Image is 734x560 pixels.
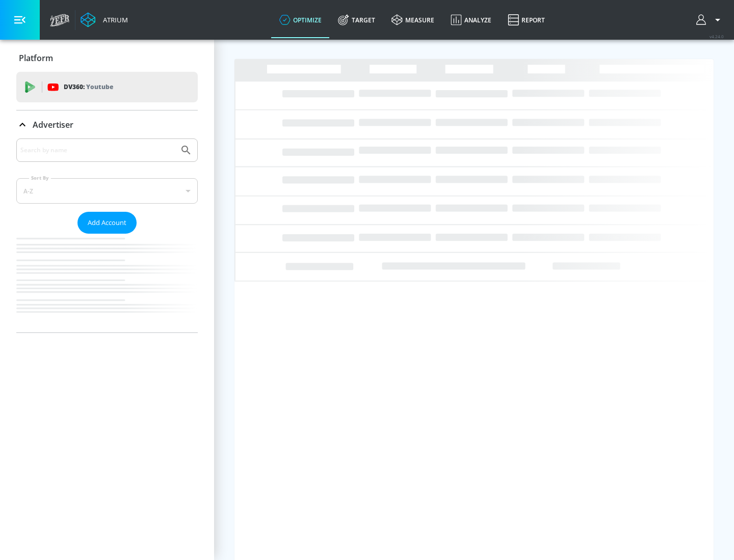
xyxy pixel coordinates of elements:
[710,34,724,39] span: v 4.24.0
[64,81,113,93] p: DV360:
[271,2,330,38] a: optimize
[16,234,198,332] nav: list of Advertiser
[81,12,128,27] a: Atrium
[19,52,53,64] p: Platform
[86,81,113,92] p: Youtube
[330,2,383,38] a: Target
[16,178,198,204] div: A-Z
[88,217,126,229] span: Add Account
[442,2,500,38] a: Analyze
[20,144,175,157] input: Search by name
[500,2,553,38] a: Report
[33,119,73,130] p: Advertiser
[99,15,128,24] div: Atrium
[29,175,51,181] label: Sort By
[383,2,442,38] a: measure
[16,44,198,72] div: Platform
[16,72,198,102] div: DV360: Youtube
[77,212,137,234] button: Add Account
[16,110,198,139] div: Advertiser
[16,138,198,332] div: Advertiser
